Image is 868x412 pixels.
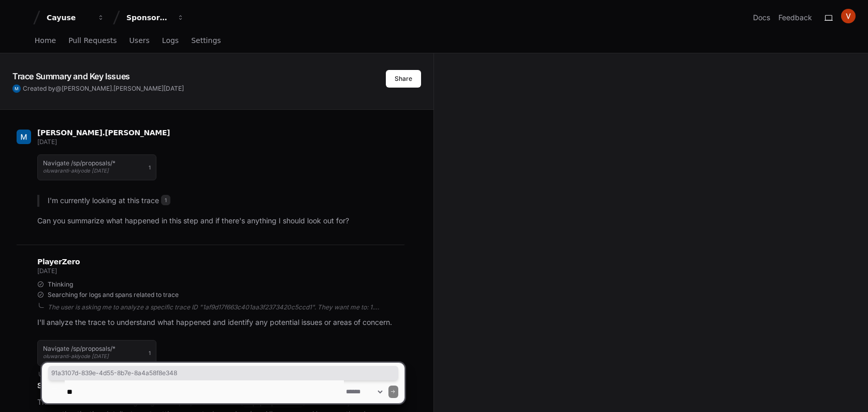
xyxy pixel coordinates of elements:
span: [DATE] [37,267,56,275]
span: Searching for logs and spans related to trace [48,291,179,299]
span: 1 [149,163,151,172]
button: Feedback [778,12,812,23]
span: 1 [161,195,170,205]
span: [DATE] [37,138,56,146]
p: Can you summarize what happened in this step and if there's anything I should look out for? [37,215,404,227]
span: @ [55,84,62,92]
app-text-character-animate: Trace Summary and Key Issues [12,71,130,81]
span: Settings [191,37,221,44]
a: Docs [753,12,770,23]
iframe: Open customer support [835,378,863,406]
span: PlayerZero [37,259,80,265]
a: Users [129,29,150,53]
span: Created by [23,84,184,93]
button: Navigate /sp/proposals/*oluwaranti-akiyode [DATE]1 [37,340,156,366]
a: Home [35,29,56,53]
img: ACg8ocJ-farSUgSlZGdAsRgS-brKbcvipd1IbblTMCU_5CThOWAV8g=s96-c [841,9,856,23]
img: ACg8ocIP6NOe63gu5aWP0iOmfx0JjCltLvMTh3DA9m3QIuxEgk-hQg=s96-c [12,84,21,93]
span: [PERSON_NAME].[PERSON_NAME] [37,129,170,137]
span: Logs [162,37,179,44]
a: Pull Requests [68,29,117,53]
span: 91a3107d-839e-4d55-8b7e-8a4a58f8e348 [51,369,395,377]
button: Navigate /sp/proposals/*oluwaranti-akiyode [DATE]1 [37,154,156,180]
p: I'm currently looking at this trace [48,195,404,207]
div: Sponsored Projects (SP4) [126,12,171,23]
h1: Navigate /sp/proposals/* [43,160,115,166]
button: Cayuse [42,8,109,27]
span: [PERSON_NAME].[PERSON_NAME] [62,84,164,92]
span: Thinking [48,280,73,289]
span: oluwaranti-akiyode [DATE] [43,167,109,174]
p: I'll analyze the trace to understand what happened and identify any potential issues or areas of ... [37,317,404,329]
a: Settings [191,29,221,53]
span: [DATE] [164,84,184,92]
div: The user is asking me to analyze a specific trace ID "1af9d17f663c401aa3f2373420c5ccd1". They wan... [48,303,404,311]
a: Logs [162,29,179,53]
button: Sponsored Projects (SP4) [122,8,189,27]
button: Share [386,70,421,88]
span: Home [35,37,56,44]
span: Users [129,37,150,44]
img: ACg8ocIP6NOe63gu5aWP0iOmfx0JjCltLvMTh3DA9m3QIuxEgk-hQg=s96-c [17,130,31,144]
span: Pull Requests [68,37,117,44]
div: Cayuse [47,12,91,23]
